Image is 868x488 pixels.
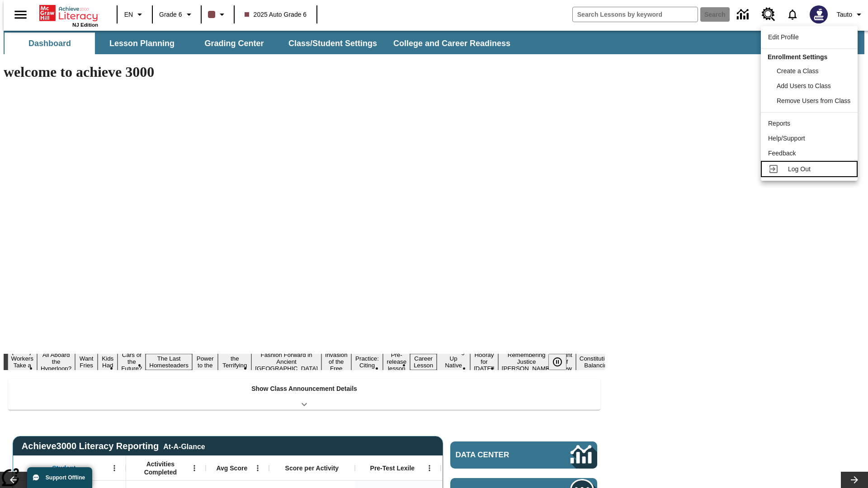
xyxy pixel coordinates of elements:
span: Edit Profile [768,33,799,41]
span: Help/Support [768,135,805,142]
span: Create a Class [777,67,819,75]
span: Add Users to Class [777,82,831,89]
span: Enrollment Settings [768,53,827,61]
span: Feedback [768,150,796,157]
span: Reports [768,120,790,127]
span: Log Out [788,165,811,173]
span: Remove Users from Class [777,97,850,104]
